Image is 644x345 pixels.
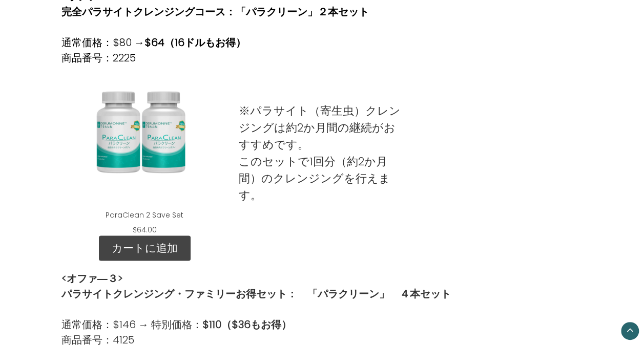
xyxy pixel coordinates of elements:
[106,210,183,220] a: ParaClean 2 Save Set
[61,5,369,19] strong: 完全パラサイトクレンジングコース：「パラクリーン」２本セット
[239,102,405,204] p: ※パラサイト（寄生虫）クレンジングは約2か月間の継続がおすすめです。 このセットで1回分（約2か月間）のクレンジングを行えます。
[144,35,246,50] strong: $64（16ドルもお得）
[99,235,191,261] a: カートに追加
[61,35,369,66] p: 通常価格：$80 → 商品番号：2225
[61,66,228,235] div: ParaClean 2 Save Set
[202,317,292,332] strong: $110（$36もお得）
[61,287,451,301] strong: パラサイトクレンジング・ファミリーお得セット： 「パラクリーン」 ４本セット
[61,271,123,286] strong: <オファ―３>
[127,225,163,235] div: $64.00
